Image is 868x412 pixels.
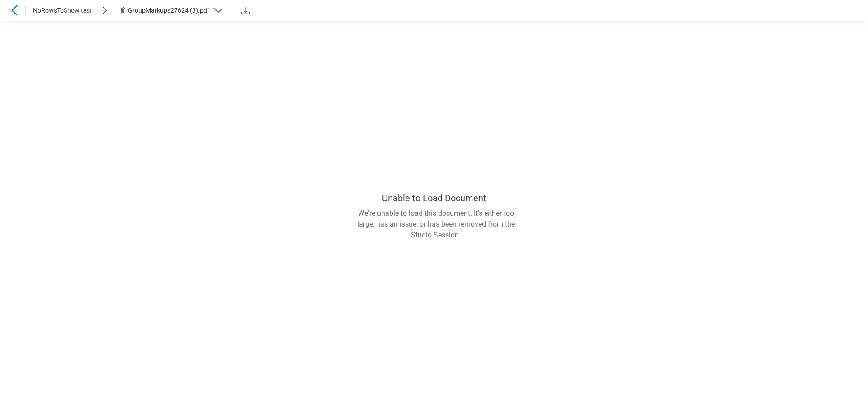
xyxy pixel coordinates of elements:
[348,208,520,241] div: We're unable to load this document. It's either too large, has an issue, or has been removed from...
[382,192,486,204] div: Unable to Load Document
[33,6,92,15] span: NoRowsToShow test
[128,6,209,15] div: GroupMarkups27624 (3).pdf
[117,3,231,18] button: GroupMarkups27624 (3).pdf
[238,3,253,18] button: Download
